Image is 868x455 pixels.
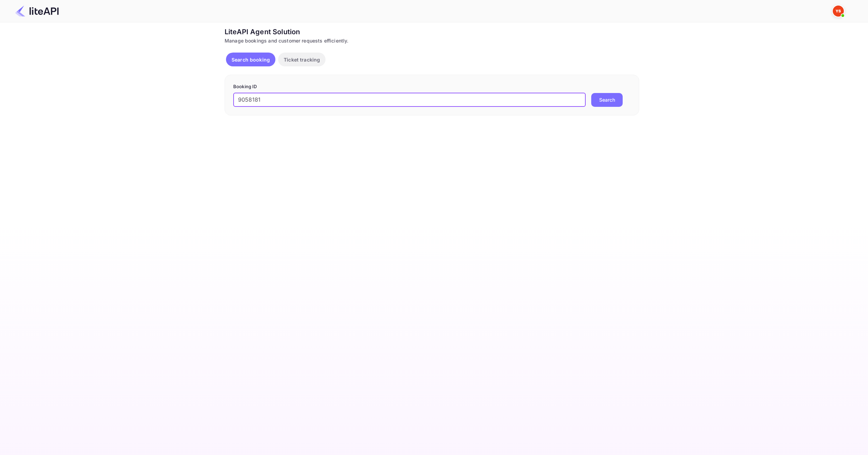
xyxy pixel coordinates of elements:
p: Search booking [232,56,270,63]
img: LiteAPI Logo [15,6,59,17]
img: Yandex Support [833,6,844,17]
input: Enter Booking ID (e.g., 63782194) [233,93,586,107]
div: Manage bookings and customer requests efficiently. [225,37,639,44]
button: Search [591,93,623,107]
p: Booking ID [233,83,631,90]
p: Ticket tracking [284,56,320,63]
div: LiteAPI Agent Solution [225,27,639,37]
